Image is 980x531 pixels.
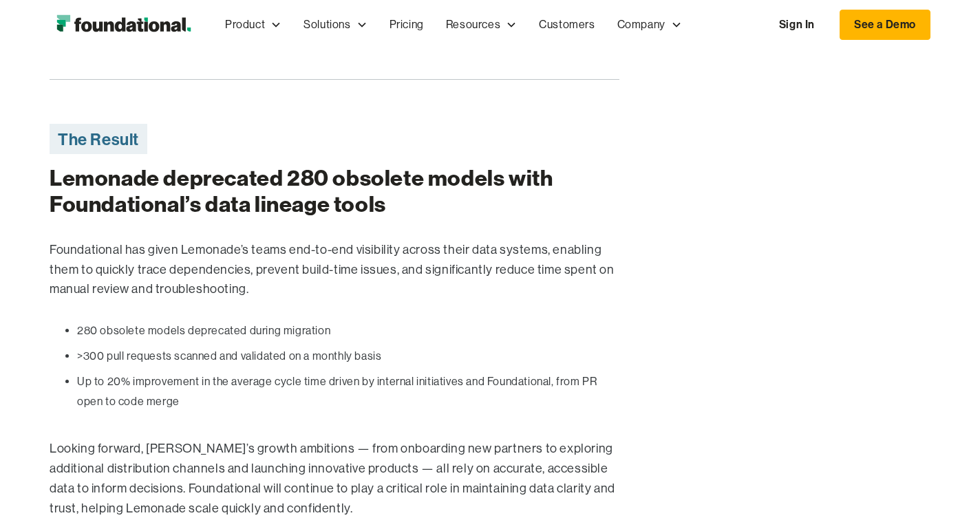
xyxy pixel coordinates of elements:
[214,2,292,47] div: Product
[77,347,619,367] li: >300 pull requests scanned and validated on a monthly basis
[292,2,378,47] div: Solutions
[765,10,829,39] a: Sign In
[50,240,619,299] p: Foundational has given Lemonade’s teams end-to-end visibility across their data systems, enabling...
[617,16,665,34] div: Company
[379,2,435,47] a: Pricing
[50,439,619,518] p: Looking forward, [PERSON_NAME]’s growth ambitions — from onboarding new partners to exploring add...
[58,127,139,151] h2: The Result
[732,371,980,531] iframe: Chat Widget
[528,2,606,47] a: Customers
[446,16,500,34] div: Resources
[50,11,198,39] img: Foundational Logo
[606,2,693,47] div: Company
[50,11,198,39] a: home
[225,16,265,34] div: Product
[435,2,528,47] div: Resources
[77,372,619,412] li: Up to 20% improvement in the average cycle time driven by internal initiatives and Foundational, ...
[50,165,553,217] strong: Lemonade deprecated 280 obsolete models with Foundational’s data lineage tools
[77,321,619,341] li: 280 obsolete models deprecated during migration
[303,16,350,34] div: Solutions
[840,10,930,40] a: See a Demo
